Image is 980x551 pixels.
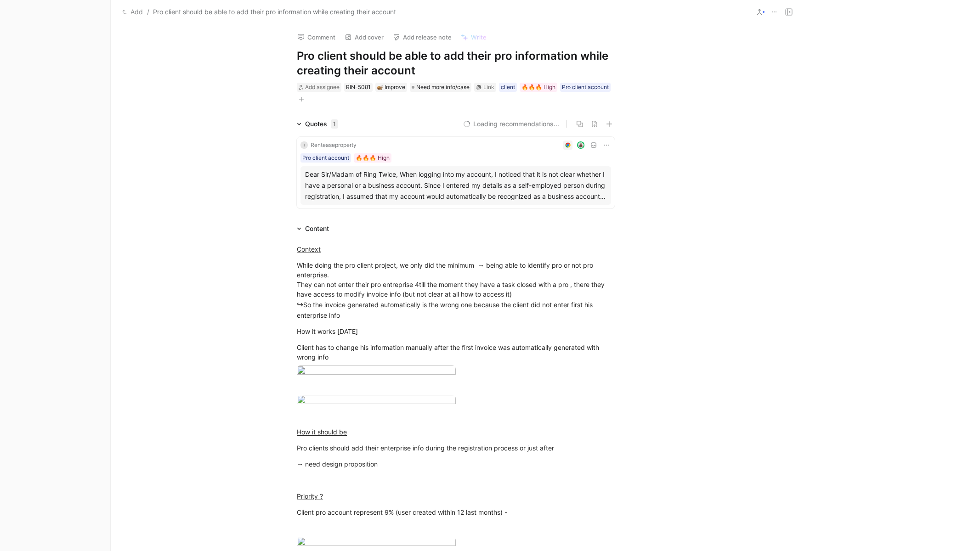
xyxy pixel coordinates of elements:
[346,83,371,92] div: RIN-5081
[457,31,491,44] button: Write
[410,83,471,92] div: Need more info/case
[297,300,303,309] span: ↪
[305,169,606,202] div: Dear Sir/Madam of Ring Twice, When logging into my account, I noticed that it is not clear whethe...
[153,6,396,17] span: Pro client should be able to add their pro information while creating their account
[305,118,338,129] div: Quotes
[297,245,321,253] u: Context
[297,459,615,469] div: → need design proposition
[375,83,407,92] div: 🐌Improve
[377,83,405,92] div: Improve
[389,31,456,44] button: Add release note
[293,31,340,44] button: Comment
[305,84,340,90] span: Add assignee
[297,443,615,453] div: Pro clients should add their enterprise info during the registration process or just after
[297,260,615,320] div: While doing the pro client project, we only did the minimum → being able to identify pro or not p...
[297,327,358,335] u: How it works [DATE]
[483,83,494,92] div: Link
[297,428,347,436] u: How it should be
[311,141,357,150] div: Renteaseproperty
[297,492,323,500] u: Priority ?
[297,507,615,517] div: Client pro account represent 9% (user created within 12 last months) -
[297,537,456,549] img: Capture d’écran 2025-08-08 à 11.35.44.png
[305,223,329,234] div: Content
[578,142,584,148] img: avatar
[501,83,515,92] div: client
[463,118,559,129] button: Loading recommendations...
[471,33,487,41] span: Write
[356,153,390,163] div: 🔥🔥🔥 High
[416,83,470,92] span: Need more info/case
[562,83,609,92] div: Pro client account
[297,49,615,78] h1: Pro client should be able to add their pro information while creating their account
[297,365,456,378] img: Capture d’écran 2025-08-08 à 11.30.19.png
[297,395,456,407] img: Capture d’écran 2025-08-08 à 11.21.12.png
[293,223,333,234] div: Content
[302,153,349,163] div: Pro client account
[377,84,383,90] img: 🐌
[293,118,342,129] div: Quotes1
[147,6,149,17] span: /
[340,31,388,44] button: Add cover
[300,141,308,149] div: I
[120,6,145,17] button: Add
[331,119,338,129] div: 1
[297,343,615,362] div: Client has to change his information manually after the first invoice was automatically generated...
[521,83,555,92] div: 🔥🔥🔥 High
